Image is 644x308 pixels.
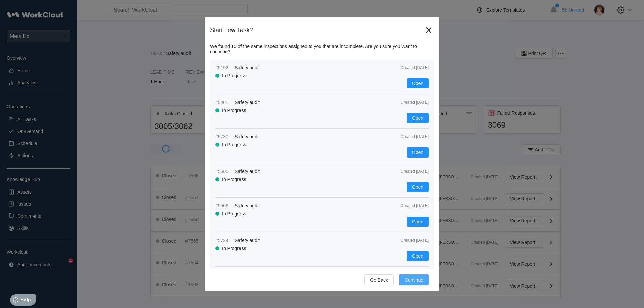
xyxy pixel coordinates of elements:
[210,27,423,34] div: Start new Task?
[210,44,434,54] div: We found 10 of the same inspections assigned to you that are incomplete. Are you sure you want to...
[385,169,429,174] div: Created [DATE]
[215,100,232,105] span: #5401
[407,113,429,123] button: Open
[235,238,260,243] span: Safety audit
[407,147,429,158] button: Open
[222,246,246,251] div: In Progress
[235,169,260,174] span: Safety audit
[235,134,260,139] span: Safety audit
[222,108,246,113] div: In Progress
[385,203,429,208] div: Created [DATE]
[215,203,232,208] span: #5508
[412,185,423,189] span: Open
[385,100,429,105] div: Created [DATE]
[407,251,429,261] button: Open
[235,100,260,105] span: Safety audit
[399,274,429,285] button: Continue
[385,134,429,139] div: Created [DATE]
[215,238,232,243] span: #5724
[407,217,429,227] button: Open
[412,219,423,224] span: Open
[407,182,429,192] button: Open
[222,73,246,78] div: In Progress
[405,278,423,282] span: Continue
[215,134,232,139] span: #6730
[364,274,394,285] button: Go Back
[235,203,260,208] span: Safety audit
[412,81,423,86] span: Open
[412,150,423,155] span: Open
[222,211,246,217] div: In Progress
[407,78,429,88] button: Open
[215,65,232,70] span: #5192
[385,238,429,243] div: Created [DATE]
[235,65,260,70] span: Safety audit
[222,142,246,147] div: In Progress
[412,254,423,258] span: Open
[222,177,246,182] div: In Progress
[215,169,232,174] span: #5505
[370,278,388,282] span: Go Back
[412,116,423,120] span: Open
[385,65,429,70] div: Created [DATE]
